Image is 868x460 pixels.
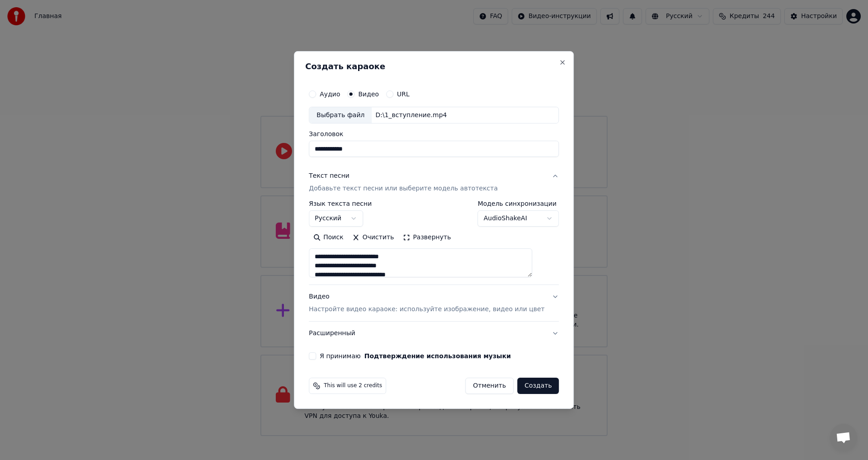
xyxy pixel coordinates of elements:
[309,172,349,181] div: Текст песни
[309,285,559,322] button: ВидеоНастройте видео караоке: используйте изображение, видео или цвет
[309,231,348,245] button: Поиск
[309,305,544,314] p: Настройте видео караоке: используйте изображение, видео или цвет
[324,382,382,389] span: This will use 2 credits
[305,62,562,71] h2: Создать караоке
[309,201,559,285] div: Текст песниДобавьте текст песни или выберите модель автотекста
[309,185,498,194] p: Добавьте текст песни или выберите модель автотекста
[309,131,559,138] label: Заголовок
[320,91,340,97] label: Аудио
[372,111,450,120] div: D:\1_вступление.mp4
[398,231,455,245] button: Развернуть
[309,201,372,207] label: Язык текста песни
[478,201,559,207] label: Модель синхронизации
[465,378,514,394] button: Отменить
[309,293,544,314] div: Видео
[309,322,559,345] button: Расширенный
[358,91,379,97] label: Видео
[364,353,511,359] button: Я принимаю
[517,378,559,394] button: Создать
[309,165,559,201] button: Текст песниДобавьте текст песни или выберите модель автотекста
[348,231,399,245] button: Очистить
[397,91,410,97] label: URL
[309,107,372,123] div: Выбрать файл
[320,353,511,359] label: Я принимаю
